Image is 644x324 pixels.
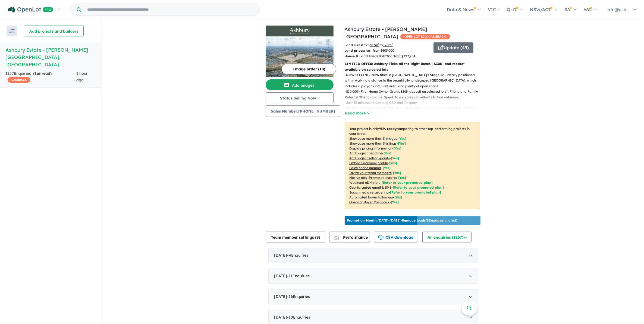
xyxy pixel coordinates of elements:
[287,273,310,278] span: - 11 Enquir ies
[393,171,401,175] span: [ Yes ]
[8,77,30,83] span: CASHBACK
[347,218,457,223] p: [DATE] - [DATE] - ( 15 leads estimated)
[349,146,392,150] u: Display pricing information
[268,289,477,304] div: [DATE]
[380,48,394,52] u: $ 403,000
[287,315,310,320] span: - 10 Enquir ies
[349,161,388,165] u: Embed Facebook profile
[607,7,630,12] span: info@ash...
[24,26,84,36] button: Add projects and builders
[334,235,339,238] img: line-chart.svg
[266,36,334,77] img: Ashbury Estate - Armstrong Creek
[394,146,401,150] span: [ Yes ]
[344,54,369,58] b: House & Land:
[379,43,393,47] span: to
[383,43,393,47] u: 526 m
[378,235,384,240] img: download icon
[34,71,37,76] span: 1
[398,136,406,141] span: [ Yes ]
[266,105,340,117] button: Sales Number:[PHONE_NUMBER]
[344,43,362,47] b: Land sizes
[349,200,389,204] u: OpenLot Buyer Cashback
[282,64,336,74] button: Image order (18)
[349,180,380,185] u: Weekend eDM slots
[334,235,368,240] span: Performance
[5,46,96,68] h5: Ashbury Estate - [PERSON_NAME][GEOGRAPHIC_DATA] , [GEOGRAPHIC_DATA]
[82,4,259,15] input: Try estate name, suburb, builder or developer
[268,248,477,263] div: [DATE]
[391,156,399,160] span: [ Yes ]
[422,232,472,242] button: All enquiries (1257)
[349,195,393,199] u: Automated buyer follow-up
[266,92,334,103] button: Status:Selling Now
[5,70,76,83] div: 1257 Enquir ies
[382,180,433,185] span: [Refer to your promoted plan]
[345,110,370,116] button: Read more
[349,176,397,180] u: Native ads (Promoted estate)
[398,141,406,145] span: [ Yes ]
[8,7,53,13] img: Openlot PRO Logo White
[390,190,441,194] span: [Refer to your promoted plan]
[347,218,378,222] b: Promotion Month:
[401,54,415,58] u: $ 727,954
[386,54,388,58] u: 2
[383,166,391,170] span: [ Yes ]
[268,269,477,284] div: [DATE]
[433,42,473,53] button: Update (49)
[345,100,485,105] p: - Just 15 minutes to Geelong CBD and Torquay
[268,28,331,34] img: Ashbury Estate - Armstrong Creek Logo
[266,26,334,77] a: Ashbury Estate - Armstrong Creek LogoAshbury Estate - Armstrong Creek
[393,185,444,189] span: [Refer to your promoted plan]
[266,232,325,242] button: Team member settings (8)
[349,171,392,175] u: Invite your team members
[287,253,308,258] span: - 4 Enquir ies
[345,61,480,72] p: LIMITED OFFER: Ashbury Ticks all the Right Boxes | $30K land rebate* available on selected lots
[374,232,418,242] button: CSV download
[391,43,393,46] sup: 2
[400,34,450,39] span: OPENLOT $ 200 CASHBACK
[349,156,390,160] u: Add project selling-points
[349,166,381,170] u: Sales phone number
[345,105,485,122] p: - Walking distance to [GEOGRAPHIC_DATA], Close to the nearby [PERSON_NAME][GEOGRAPHIC_DATA], With...
[370,43,379,47] u: 387 m
[349,136,397,141] u: Showcase more than 3 images
[344,48,364,52] b: Land prices
[379,127,397,131] b: 95 % ready
[398,176,406,180] span: [Yes]
[76,71,88,82] span: 1 hour ago
[377,54,379,58] u: 2
[349,141,397,145] u: Showcase more than 3 listings
[266,79,334,90] button: Add images
[334,237,339,240] img: bar-chart.svg
[345,122,480,209] p: Your project is only comparing to other top-performing projects in your area: - - - - - - - - - -...
[384,151,391,155] span: [ Yes ]
[345,89,485,100] p: - $10,000^ First Home Owner Grant, $10K deposit on selected lots*. Friend and Family Referral Off...
[344,42,429,48] p: from
[316,235,319,240] span: 8
[349,151,382,155] u: Add project headline
[391,200,399,204] span: [Yes]
[344,48,429,53] p: start from
[402,218,426,222] b: 8 unique leads
[349,190,389,194] u: Social media retargeting
[9,29,15,33] img: sort.svg
[378,43,379,46] sup: 2
[344,54,429,59] p: Bed Bath Car from
[389,161,397,165] span: [ Yes ]
[287,294,310,299] span: - 16 Enquir ies
[345,72,485,89] p: - NOW SELLING: 2026 titles in [GEOGRAPHIC_DATA]'s Stage 32 - ideally positioned within walking di...
[349,185,391,189] u: Geo-targeted email & SMS
[394,195,402,199] span: [Yes]
[344,26,427,40] a: Ashbury Estate - [PERSON_NAME][GEOGRAPHIC_DATA]
[33,71,52,76] strong: ( unread)
[369,54,370,58] u: 4
[329,232,370,242] button: Performance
